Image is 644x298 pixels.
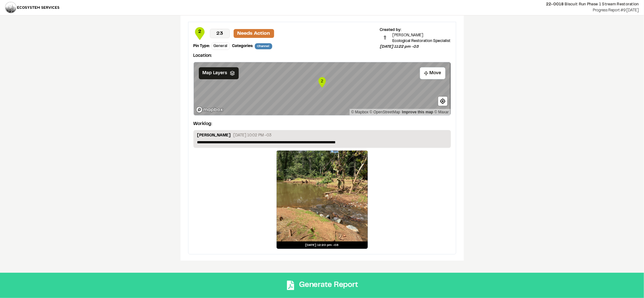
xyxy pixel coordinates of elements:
span: Map Layers [203,70,227,77]
p: [PERSON_NAME] [197,133,231,140]
p: Progress Report #9 [DATE] [65,7,639,14]
p: 23 [210,29,230,38]
a: OpenStreetMap [370,110,400,114]
div: General [212,42,230,50]
img: download [5,2,60,13]
canvas: Map [194,62,451,115]
p: Biscuit Run Phase 1 Stream Restoration [65,2,639,7]
div: Created by: [380,27,451,33]
span: 22-0018 [546,3,564,6]
p: [DATE] 11:22 pm -03 [380,44,451,50]
span: Channel [255,43,272,49]
button: Move [420,67,445,79]
a: Mapbox [351,110,369,114]
a: Mapbox logo [196,106,224,113]
p: [DATE] 10:02 PM -03 [234,133,272,138]
a: Maxar [434,110,449,114]
div: Map marker [317,76,327,89]
button: Find my location [438,97,447,106]
text: 2 [321,79,323,83]
a: [DATE] 12:20 pm -03 [276,150,368,249]
span: 2 [193,28,206,35]
p: [PERSON_NAME] [393,33,451,38]
p: Needs Action [234,29,274,38]
p: Ecological Restoration Specialist [393,38,451,44]
a: Map feedback [402,110,433,114]
div: [DATE] 12:20 pm -03 [277,241,368,249]
div: Pin Type: [193,43,210,49]
p: Worklog: [193,121,212,128]
p: Location: [193,52,451,59]
div: Categories: [232,43,254,49]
